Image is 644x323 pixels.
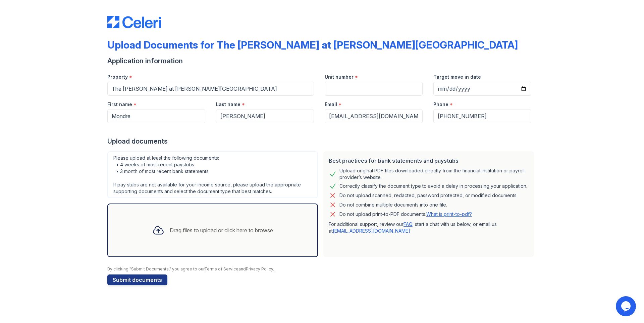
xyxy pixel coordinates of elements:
div: Drag files to upload or click here to browse [170,226,273,234]
div: Upload documents [107,137,537,146]
div: By clicking "Submit Documents," you agree to our and [107,266,537,272]
button: Submit documents [107,274,167,285]
a: Terms of Service [204,266,238,271]
div: Do not upload scanned, redacted, password protected, or modified documents. [339,191,518,199]
div: Correctly classify the document type to avoid a delay in processing your application. [339,182,527,190]
label: Email [325,101,337,108]
label: First name [107,101,132,108]
label: Unit number [325,74,354,80]
a: What is print-to-pdf? [426,211,472,217]
div: Best practices for bank statements and paystubs [329,157,529,165]
div: Upload original PDF files downloaded directly from the financial institution or payroll provider’... [339,167,529,181]
iframe: chat widget [616,296,637,316]
div: Do not combine multiple documents into one file. [339,201,447,209]
div: Please upload at least the following documents: • 4 weeks of most recent paystubs • 3 month of mo... [107,151,318,198]
p: For additional support, review our , start a chat with us below, or email us at [329,221,529,234]
label: Target move in date [433,74,481,80]
a: FAQ [404,221,412,227]
p: Do not upload print-to-PDF documents. [339,211,472,218]
a: Privacy Policy. [246,266,274,271]
label: Last name [216,101,240,108]
label: Property [107,74,128,80]
label: Phone [433,101,448,108]
div: Upload Documents for The [PERSON_NAME] at [PERSON_NAME][GEOGRAPHIC_DATA] [107,39,518,51]
div: Application information [107,56,537,66]
img: CE_Logo_Blue-a8612792a0a2168367f1c8372b55b34899dd931a85d93a1a3d3e32e68fde9ad4.png [107,16,161,28]
a: [EMAIL_ADDRESS][DOMAIN_NAME] [333,228,410,234]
